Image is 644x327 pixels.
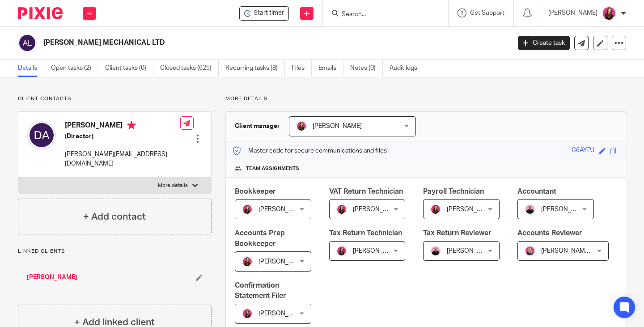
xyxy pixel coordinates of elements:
[258,206,308,212] span: [PERSON_NAME]
[83,210,146,224] h4: + Add contact
[225,95,626,102] p: More details
[329,188,403,195] span: VAT Return Technician
[313,123,362,129] span: [PERSON_NAME]
[350,59,383,77] a: Notes (0)
[235,122,280,131] h3: Client manager
[235,282,286,299] span: Confirmation Statement Filer
[18,7,63,19] img: Pixie
[43,38,412,47] h2: [PERSON_NAME] MECHANICAL LTD
[105,59,153,77] a: Client tasks (0)
[423,229,491,237] span: Tax Return Reviewer
[242,308,253,319] img: 17.png
[341,11,421,19] input: Search
[65,150,180,168] p: [PERSON_NAME][EMAIL_ADDRESS][DOMAIN_NAME]
[18,95,212,102] p: Client contacts
[18,59,44,77] a: Details
[329,229,402,237] span: Tax Return Technician
[336,204,347,215] img: 21.png
[336,246,347,256] img: 21.png
[292,59,312,77] a: Files
[18,248,212,255] p: Linked clients
[518,36,570,50] a: Create task
[160,59,219,77] a: Closed tasks (625)
[548,8,597,17] p: [PERSON_NAME]
[27,121,56,149] img: svg%3E
[430,204,441,215] img: 21.png
[258,259,308,265] span: [PERSON_NAME]
[258,310,308,317] span: [PERSON_NAME]
[572,146,594,156] div: C6AYPJ
[242,204,253,215] img: 21.png
[541,206,590,212] span: [PERSON_NAME]
[525,246,535,256] img: Cheryl%20Sharp%20FCCA.png
[235,229,285,247] span: Accounts Prep Bookkeeper
[470,10,504,16] span: Get Support
[447,206,496,212] span: [PERSON_NAME]
[353,248,402,254] span: [PERSON_NAME]
[390,59,424,77] a: Audit logs
[127,121,136,130] i: Primary
[233,146,387,155] p: Master code for secure communications and files
[517,188,556,195] span: Accountant
[318,59,343,77] a: Emails
[158,182,188,189] p: More details
[254,8,284,18] span: Start timer
[423,188,484,195] span: Payroll Technician
[430,246,441,256] img: Bio%20-%20Kemi%20.png
[65,121,180,132] h4: [PERSON_NAME]
[517,229,582,237] span: Accounts Reviewer
[51,59,98,77] a: Open tasks (2)
[27,273,77,282] a: [PERSON_NAME]
[242,256,253,267] img: 21.png
[602,6,616,21] img: 21.png
[353,206,402,212] span: [PERSON_NAME]
[65,132,180,141] h5: (Director)
[541,248,608,254] span: [PERSON_NAME] FCCA
[225,59,285,77] a: Recurring tasks (8)
[18,34,37,52] img: svg%3E
[235,188,276,195] span: Bookkeeper
[239,6,289,21] div: ALLAN MECHANICAL LTD
[525,204,535,215] img: Bio%20-%20Kemi%20.png
[246,165,299,172] span: Team assignments
[447,248,496,254] span: [PERSON_NAME]
[296,121,307,132] img: 21.png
